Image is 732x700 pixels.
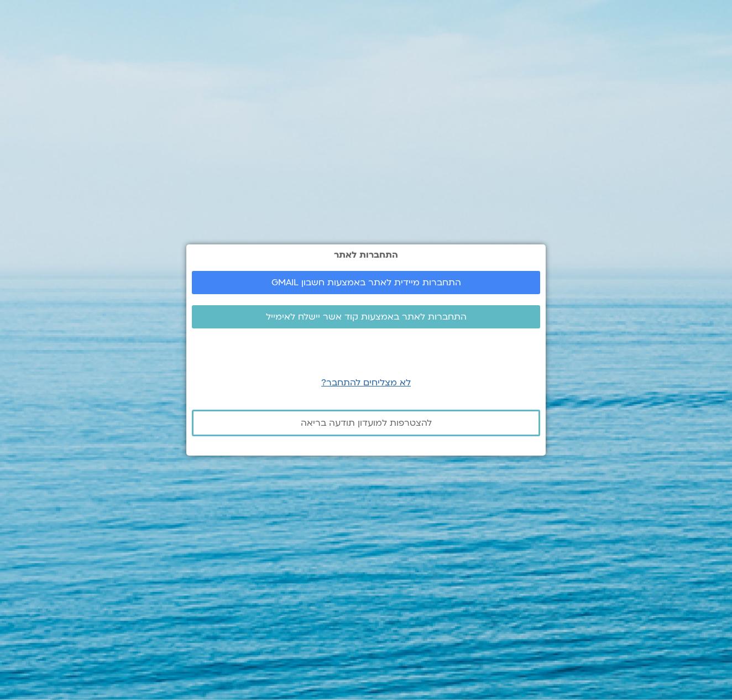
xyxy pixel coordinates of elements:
[192,250,540,260] h2: התחברות לאתר
[192,410,540,436] a: להצטרפות למועדון תודעה בריאה
[266,312,467,322] span: התחברות לאתר באמצעות קוד אשר יישלח לאימייל
[321,377,411,389] a: לא מצליחים להתחבר?
[271,278,461,288] span: התחברות מיידית לאתר באמצעות חשבון GMAIL
[192,305,540,328] a: התחברות לאתר באמצעות קוד אשר יישלח לאימייל
[301,418,432,428] span: להצטרפות למועדון תודעה בריאה
[192,271,540,294] a: התחברות מיידית לאתר באמצעות חשבון GMAIL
